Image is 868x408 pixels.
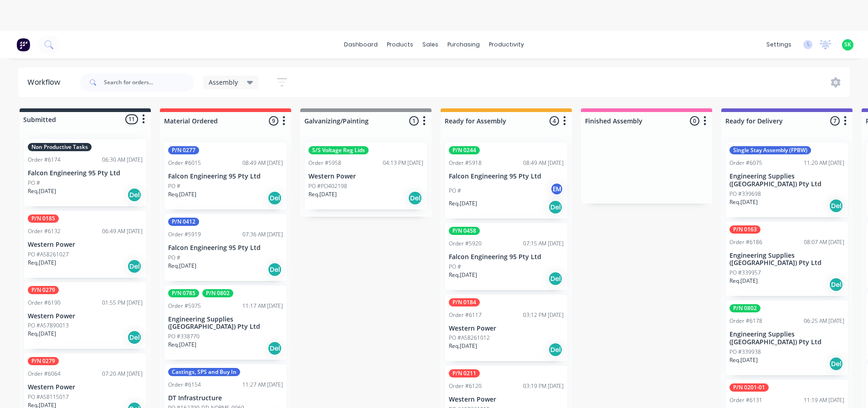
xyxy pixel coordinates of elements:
[804,317,844,325] div: 06:25 AM [DATE]
[449,271,477,279] p: Req. [DATE]
[28,214,59,223] div: P/N 0185
[729,146,811,154] div: Single Stay Assembly (FPBW)
[484,38,529,51] div: productivity
[127,259,142,274] div: Del
[729,356,758,364] p: Req. [DATE]
[168,381,201,389] div: Order #6154
[548,342,563,357] div: Del
[164,143,287,209] div: P/N 0277Order #601508:49 AM [DATE]Falcon Engineering 95 Pty LtdPO #Req.[DATE]Del
[449,369,480,377] div: P/N 0211
[449,325,564,332] p: Western Power
[308,146,369,154] div: S/S Voltage Reg Lids
[449,187,461,195] p: PO #
[449,334,490,342] p: PO #A58261012
[305,143,427,209] div: S/S Voltage Reg LidsOrder #595804:13 PM [DATE]Western PowerPO #PO402198Req.[DATE]Del
[28,241,143,249] p: Western Power
[24,282,146,349] div: P/N 0279Order #619001:55 PM [DATE]Western PowerPO #A57890013Req.[DATE]Del
[28,250,69,259] p: PO #A58261027
[104,73,194,92] input: Search for orders...
[729,159,762,167] div: Order #6075
[168,190,196,199] p: Req. [DATE]
[28,321,69,330] p: PO #A57890013
[449,227,480,235] div: P/N 0458
[164,286,287,360] div: P/N 0785P/N 0802Order #597511:17 AM [DATE]Engineering Supplies ([GEOGRAPHIC_DATA]) Pty LtdPO #338...
[729,190,761,198] p: PO #339698
[449,342,477,350] p: Req. [DATE]
[548,271,563,286] div: Del
[804,159,844,167] div: 11:20 AM [DATE]
[726,301,848,375] div: P/N 0802Order #617806:25 AM [DATE]Engineering Supplies ([GEOGRAPHIC_DATA]) Pty LtdPO #339938Req.[...
[168,341,196,349] p: Req. [DATE]
[729,383,769,392] div: P/N 0201-01
[168,182,180,190] p: PO #
[449,396,564,403] p: Western Power
[548,200,563,214] div: Del
[28,286,59,294] div: P/N 0279
[829,199,843,213] div: Del
[726,143,848,217] div: Single Stay Assembly (FPBW)Order #607511:20 AM [DATE]Engineering Supplies ([GEOGRAPHIC_DATA]) Pty...
[168,218,199,226] div: P/N 0412
[449,159,482,167] div: Order #5918
[168,289,199,297] div: P/N 0785
[729,238,762,246] div: Order #6186
[168,316,283,331] p: Engineering Supplies ([GEOGRAPHIC_DATA]) Pty Ltd
[523,240,564,248] div: 07:15 AM [DATE]
[449,382,482,390] div: Order #6120
[550,182,564,196] div: EM
[804,238,844,246] div: 08:07 AM [DATE]
[449,199,477,208] p: Req. [DATE]
[523,159,564,167] div: 08:49 AM [DATE]
[267,262,282,277] div: Del
[168,368,240,376] div: Castings, SPS and Buy In
[28,383,143,391] p: Western Power
[523,382,564,390] div: 03:19 PM [DATE]
[383,159,423,167] div: 04:13 PM [DATE]
[729,269,761,277] p: PO #339957
[729,331,844,346] p: Engineering Supplies ([GEOGRAPHIC_DATA]) Pty Ltd
[168,230,201,239] div: Order #5919
[449,173,564,180] p: Falcon Engineering 95 Pty Ltd
[209,77,238,87] span: Assembly
[242,230,283,239] div: 07:36 AM [DATE]
[829,357,843,371] div: Del
[102,299,143,307] div: 01:55 PM [DATE]
[168,332,200,341] p: PO #338770
[844,41,851,49] span: SK
[28,187,56,195] p: Req. [DATE]
[408,191,422,205] div: Del
[28,370,61,378] div: Order #6064
[382,38,418,51] div: products
[28,330,56,338] p: Req. [DATE]
[102,156,143,164] div: 06:30 AM [DATE]
[729,173,844,188] p: Engineering Supplies ([GEOGRAPHIC_DATA]) Pty Ltd
[829,277,843,292] div: Del
[24,211,146,278] div: P/N 0185Order #613206:49 AM [DATE]Western PowerPO #A58261027Req.[DATE]Del
[729,348,761,356] p: PO #339938
[308,173,423,180] p: Western Power
[242,302,283,310] div: 11:17 AM [DATE]
[28,156,61,164] div: Order #6174
[202,289,233,297] div: P/N 0802
[308,190,337,199] p: Req. [DATE]
[28,312,143,320] p: Western Power
[168,394,283,402] p: DT Infrastructure
[168,159,201,167] div: Order #6015
[127,330,142,345] div: Del
[762,38,796,51] div: settings
[729,198,758,206] p: Req. [DATE]
[267,341,282,356] div: Del
[28,227,61,235] div: Order #6132
[449,146,480,154] div: P/N 0244
[729,225,760,234] div: P/N 0163
[308,182,347,190] p: PO #PO402198
[28,393,69,401] p: PO #A58115017
[523,311,564,319] div: 03:12 PM [DATE]
[726,222,848,296] div: P/N 0163Order #618608:07 AM [DATE]Engineering Supplies ([GEOGRAPHIC_DATA]) Pty LtdPO #339957Req.[...
[28,179,40,187] p: PO #
[729,252,844,267] p: Engineering Supplies ([GEOGRAPHIC_DATA]) Pty Ltd
[168,244,283,252] p: Falcon Engineering 95 Pty Ltd
[102,370,143,378] div: 07:20 AM [DATE]
[242,381,283,389] div: 11:27 AM [DATE]
[445,223,567,290] div: P/N 0458Order #592007:15 AM [DATE]Falcon Engineering 95 Pty LtdPO #Req.[DATE]Del
[27,77,65,88] div: Workflow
